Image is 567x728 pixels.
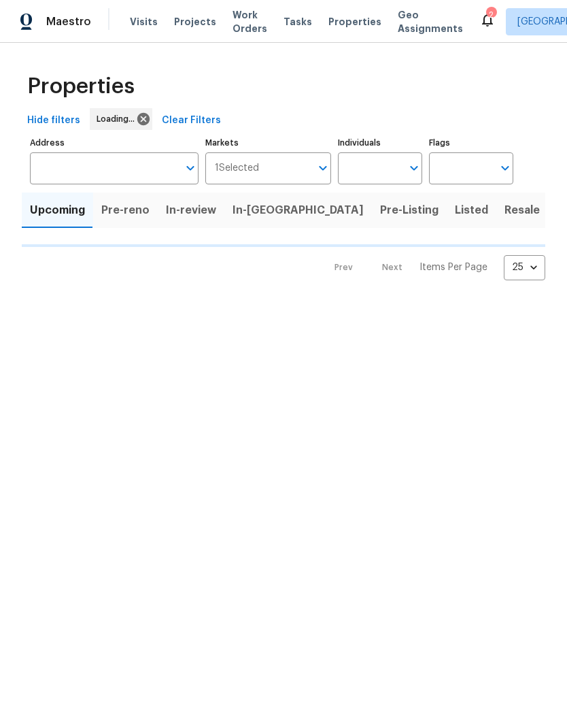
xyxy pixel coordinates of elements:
[46,15,91,29] span: Maestro
[429,139,513,147] label: Flags
[233,8,267,35] span: Work Orders
[328,15,381,29] span: Properties
[22,108,86,133] button: Hide filters
[97,112,140,126] span: Loading...
[504,250,545,285] div: 25
[313,159,332,178] button: Open
[27,80,135,93] span: Properties
[496,159,515,178] button: Open
[174,15,216,29] span: Projects
[205,139,332,147] label: Markets
[398,8,463,35] span: Geo Assignments
[215,163,259,174] span: 1 Selected
[322,255,545,280] nav: Pagination Navigation
[30,201,85,220] span: Upcoming
[504,201,540,220] span: Resale
[380,201,439,220] span: Pre-Listing
[181,159,200,178] button: Open
[156,108,226,133] button: Clear Filters
[166,201,216,220] span: In-review
[27,112,80,129] span: Hide filters
[233,201,364,220] span: In-[GEOGRAPHIC_DATA]
[162,112,221,129] span: Clear Filters
[455,201,488,220] span: Listed
[405,159,424,178] button: Open
[419,261,487,274] p: Items Per Page
[30,139,199,147] label: Address
[130,15,158,29] span: Visits
[101,201,150,220] span: Pre-reno
[338,139,422,147] label: Individuals
[90,108,152,130] div: Loading...
[486,8,496,22] div: 2
[283,17,312,27] span: Tasks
